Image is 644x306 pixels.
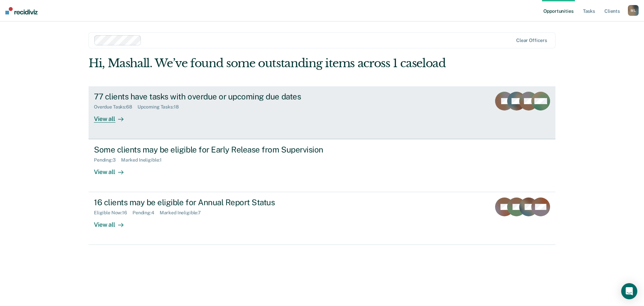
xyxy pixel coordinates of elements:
div: Some clients may be eligible for Early Release from Supervision [94,145,329,155]
div: Clear officers [516,38,547,43]
div: Overdue Tasks : 68 [94,104,138,110]
a: 16 clients may be eligible for Annual Report StatusEligible Now:16Pending:4Marked Ineligible:7Vie... [89,192,555,245]
div: Eligible Now : 16 [94,210,132,216]
div: 16 clients may be eligible for Annual Report Status [94,198,329,207]
a: 77 clients have tasks with overdue or upcoming due datesOverdue Tasks:68Upcoming Tasks:18View all [89,86,555,139]
div: Pending : 4 [132,210,160,216]
div: M L [628,5,639,16]
div: View all [94,216,131,229]
a: Some clients may be eligible for Early Release from SupervisionPending:3Marked Ineligible:1View all [89,139,555,192]
div: Hi, Mashall. We’ve found some outstanding items across 1 caseload [89,56,462,70]
div: 77 clients have tasks with overdue or upcoming due dates [94,92,329,101]
button: ML [628,5,639,16]
div: Pending : 3 [94,157,121,163]
div: Marked Ineligible : 7 [160,210,206,216]
div: Open Intercom Messenger [621,283,637,299]
div: View all [94,163,131,176]
div: Upcoming Tasks : 18 [138,104,184,110]
div: Marked Ineligible : 1 [121,157,167,163]
img: Recidiviz [5,7,38,14]
div: View all [94,110,131,123]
